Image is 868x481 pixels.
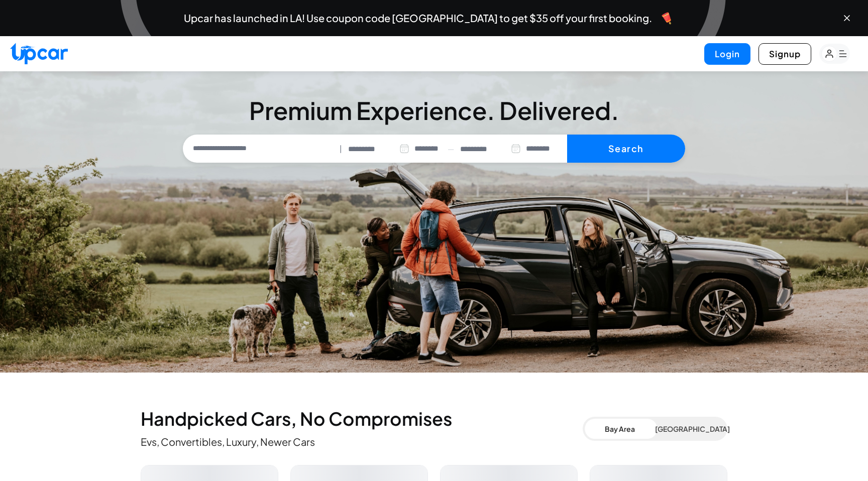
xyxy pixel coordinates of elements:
span: — [448,143,454,155]
h2: Handpicked Cars, No Compromises [141,409,583,429]
button: Search [567,135,685,163]
button: Signup [758,43,811,65]
h3: Premium Experience. Delivered. [183,98,685,123]
button: Close banner [842,13,852,23]
p: Evs, Convertibles, Luxury, Newer Cars [141,435,583,449]
button: Bay Area [585,419,655,439]
span: Upcar has launched in LA! Use coupon code [GEOGRAPHIC_DATA] to get $35 off your first booking. [184,13,652,23]
button: [GEOGRAPHIC_DATA] [655,419,725,439]
img: Upcar Logo [10,43,68,64]
button: Login [704,43,750,65]
span: | [340,143,342,155]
